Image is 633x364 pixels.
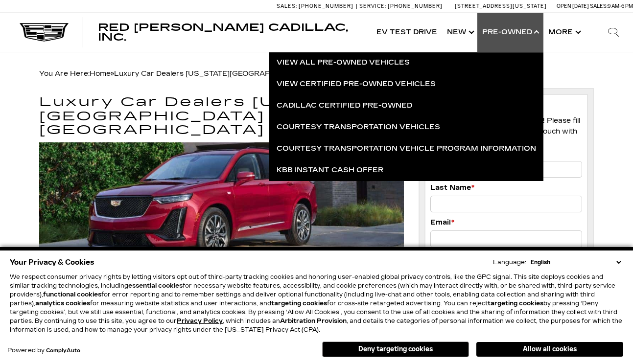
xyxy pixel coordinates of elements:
[430,217,454,228] label: Email
[528,258,623,267] select: Language Select
[43,291,101,298] strong: functional cookies
[269,116,543,138] a: Courtesy Transportation Vehicles
[430,182,474,193] label: Last Name
[299,3,353,9] span: [PHONE_NUMBER]
[269,95,543,116] a: Cadillac Certified Pre-Owned
[98,23,362,42] a: Red [PERSON_NAME] Cadillac, Inc.
[372,13,442,52] a: EV Test Drive
[269,73,543,95] a: View Certified Pre-Owned Vehicles
[90,69,111,78] a: Home
[277,3,356,9] a: Sales: [PHONE_NUMBER]
[10,273,623,334] p: We respect consumer privacy rights by letting visitors opt out of third-party tracking cookies an...
[39,142,404,265] img: 2021 Cadillac XT6
[98,22,348,43] span: Red [PERSON_NAME] Cadillac, Inc.
[280,318,347,324] strong: Arbitration Provision
[269,52,543,73] a: View All Pre-Owned Vehicles
[590,3,608,9] span: Sales:
[455,3,547,9] a: [STREET_ADDRESS][US_STATE]
[269,159,543,181] a: KBB Instant Cash Offer
[7,347,80,354] div: Powered by
[10,255,94,269] span: Your Privacy & Cookies
[442,13,477,52] a: New
[488,300,543,307] strong: targeting cookies
[277,3,297,9] span: Sales:
[543,13,584,52] button: More
[493,259,526,265] div: Language:
[388,3,443,9] span: [PHONE_NUMBER]
[557,3,589,9] span: Open [DATE]
[269,138,543,159] a: Courtesy Transportation Vehicle Program Information
[39,95,404,137] h1: Luxury Car Dealers [US_STATE][GEOGRAPHIC_DATA] [GEOGRAPHIC_DATA]
[128,282,183,289] strong: essential cookies
[39,67,594,81] div: Breadcrumbs
[114,69,391,78] span: Luxury Car Dealers [US_STATE][GEOGRAPHIC_DATA] [GEOGRAPHIC_DATA]
[46,348,80,354] a: ComplyAuto
[90,69,391,78] span: »
[39,69,391,78] span: You Are Here:
[35,300,90,307] strong: analytics cookies
[359,3,386,9] span: Service:
[476,342,623,357] button: Allow all cookies
[177,318,223,324] a: Privacy Policy
[271,300,327,307] strong: targeting cookies
[20,23,69,42] img: Cadillac Dark Logo with Cadillac White Text
[608,3,633,9] span: 9 AM-6 PM
[356,3,445,9] a: Service: [PHONE_NUMBER]
[477,13,543,52] a: Pre-Owned
[322,341,469,357] button: Deny targeting cookies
